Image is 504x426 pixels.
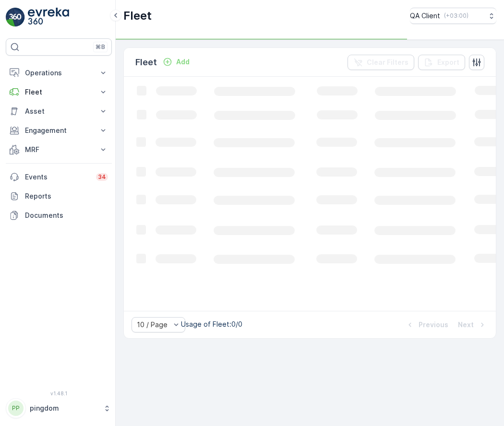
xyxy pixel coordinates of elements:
[6,206,112,225] a: Documents
[410,8,496,24] button: QA Client(+03:00)
[404,319,449,331] button: Previous
[8,401,24,416] div: PP
[444,12,468,20] p: ( +03:00 )
[457,319,488,331] button: Next
[25,87,93,97] p: Fleet
[25,145,93,154] p: MRF
[135,56,157,69] p: Fleet
[6,63,112,83] button: Operations
[418,55,465,70] button: Export
[6,187,112,206] a: Reports
[176,57,190,67] p: Add
[159,56,193,68] button: Add
[419,320,448,330] p: Previous
[458,320,474,330] p: Next
[6,390,112,396] span: v 1.48.1
[6,398,112,418] button: PPpingdom
[348,55,414,70] button: Clear Filters
[181,319,242,329] p: Usage of Fleet : 0/0
[6,102,112,121] button: Asset
[25,172,90,182] p: Events
[6,8,25,27] img: logo
[30,403,98,413] p: pingdom
[437,58,459,67] p: Export
[6,83,112,102] button: Fleet
[25,68,93,78] p: Operations
[123,8,152,24] p: Fleet
[98,173,106,181] p: 34
[6,121,112,140] button: Engagement
[367,58,408,67] p: Clear Filters
[28,8,69,27] img: logo_light-DOdMpM7g.png
[6,167,112,187] a: Events34
[25,191,108,201] p: Reports
[25,211,108,220] p: Documents
[6,140,112,159] button: MRF
[96,43,105,51] p: ⌘B
[410,11,440,21] p: QA Client
[25,126,93,135] p: Engagement
[25,106,93,116] p: Asset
